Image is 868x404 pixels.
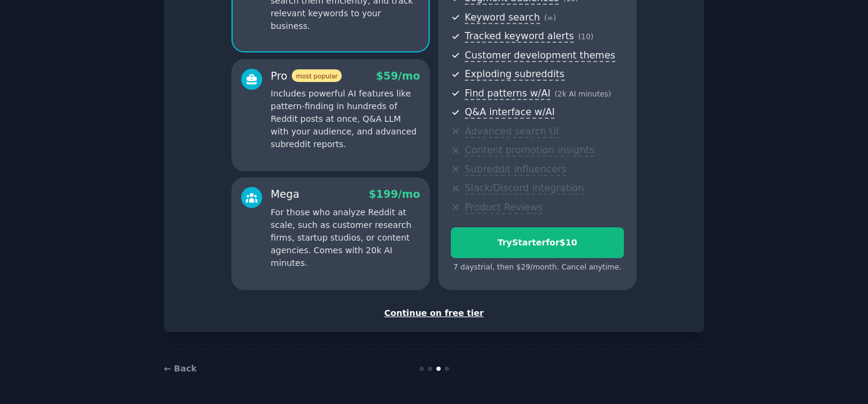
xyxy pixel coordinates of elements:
[465,201,542,214] span: Product Reviews
[578,33,593,41] span: ( 10 )
[465,11,540,24] span: Keyword search
[451,227,624,258] button: TryStarterfor$10
[465,30,574,43] span: Tracked keyword alerts
[271,206,420,270] p: For those who analyze Reddit at scale, such as customer research firms, startup studios, or conte...
[555,90,611,98] span: ( 2k AI minutes )
[465,163,566,176] span: Subreddit influencers
[465,87,550,100] span: Find patterns w/AI
[271,87,420,151] p: Includes powerful AI features like pattern-finding in hundreds of Reddit posts at once, Q&A LLM w...
[369,188,420,200] span: $ 199 /mo
[164,364,197,373] a: ← Back
[177,307,691,320] div: Continue on free tier
[465,144,594,157] span: Content promotion insights
[465,125,559,138] span: Advanced search UI
[271,69,342,84] div: Pro
[292,69,342,82] span: most popular
[465,68,564,81] span: Exploding subreddits
[465,106,555,119] span: Q&A interface w/AI
[376,70,420,82] span: $ 59 /mo
[465,182,584,195] span: Slack/Discord integration
[465,49,615,62] span: Customer development themes
[451,262,624,273] div: 7 days trial, then $ 29 /month . Cancel anytime.
[544,14,556,22] span: ( ∞ )
[271,187,300,202] div: Mega
[451,236,623,249] div: Try Starter for $10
